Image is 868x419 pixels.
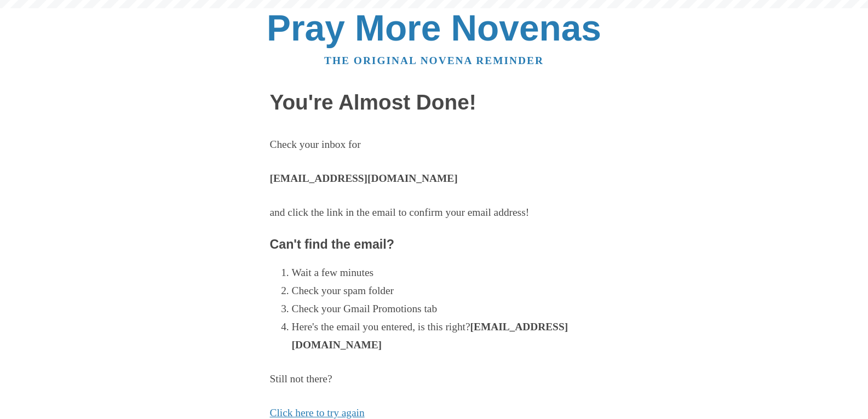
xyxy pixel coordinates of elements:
[292,282,599,300] li: Check your spam folder
[270,238,599,252] h3: Can't find the email?
[270,204,599,222] p: and click the link in the email to confirm your email address!
[292,321,568,351] strong: [EMAIL_ADDRESS][DOMAIN_NAME]
[270,91,599,114] h1: You're Almost Done!
[270,136,599,154] p: Check your inbox for
[267,8,601,48] a: Pray More Novenas
[270,173,458,184] strong: [EMAIL_ADDRESS][DOMAIN_NAME]
[292,318,599,354] li: Here's the email you entered, is this right?
[270,407,365,418] a: Click here to try again
[292,264,599,282] li: Wait a few minutes
[292,300,599,318] li: Check your Gmail Promotions tab
[270,370,599,388] p: Still not there?
[324,55,544,66] a: The original novena reminder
